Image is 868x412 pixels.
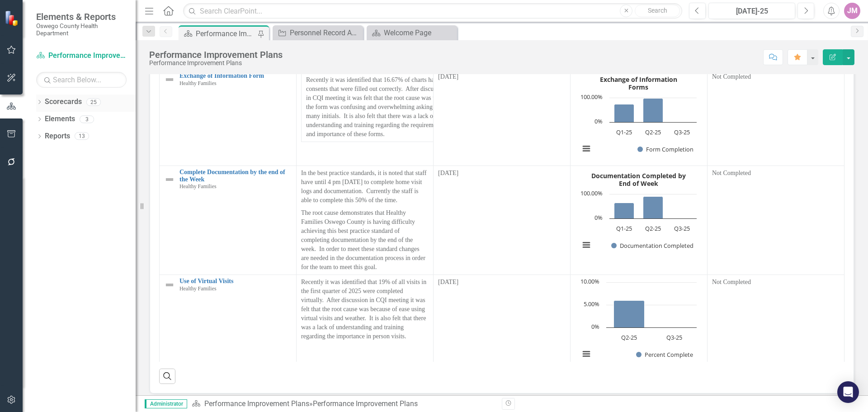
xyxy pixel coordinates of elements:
[384,27,455,38] div: Welcome Page
[580,189,603,197] text: 100.00%
[301,207,429,272] p: The root cause demonstrates that Healthy Families Oswego County is having difficulty achieving th...
[434,275,571,371] td: Double-Click to Edit
[712,169,840,178] div: Not Completed
[297,70,434,166] td: Double-Click to Edit
[160,166,297,275] td: Double-Click to Edit Right Click for Context Menu
[708,3,795,19] button: [DATE]-25
[160,70,297,166] td: Double-Click to Edit Right Click for Context Menu
[712,6,792,17] div: [DATE]-25
[837,381,859,403] div: Open Intercom Messenger
[621,333,637,341] text: Q2-25
[36,51,127,61] a: Performance Improvement Plans
[297,275,434,371] td: Double-Click to Edit
[645,128,661,136] text: Q2-25
[183,3,682,19] input: Search ClearPoint...
[301,169,429,207] p: In the best practice standards, it is noted that staff have until 4 pm [DATE] to complete home vi...
[145,399,187,408] span: Administrator
[179,278,292,284] a: Use of Virtual Visits
[594,213,603,222] text: 0%
[708,275,844,371] td: Double-Click to Edit
[575,169,701,259] svg: Interactive chart
[614,301,645,328] path: Q2-25, 6. Percent Complete.
[616,224,632,232] text: Q1-25
[712,278,840,287] div: Not Completed
[643,99,663,123] path: Q2-25, 97. Form Completion.
[591,322,599,331] text: 0%
[86,98,101,106] div: 25
[164,279,175,290] img: Not Defined
[149,50,283,60] div: Performance Improvement Plans
[301,278,429,341] p: Recently it was identified that 19% of all visits in the first quarter of 2025 were completed vir...
[674,224,690,232] text: Q3-25
[575,72,703,163] div: Exchange of Information Forms. Highcharts interactive chart.
[635,5,680,17] button: Search
[614,104,634,123] path: Q1-25, 73. Form Completion.
[611,242,693,250] button: Show Documentation Completed
[616,128,632,136] text: Q1-25
[584,300,599,308] text: 5.00%
[600,75,677,91] text: Exchange of Information Forms
[648,7,667,14] span: Search
[36,22,127,37] small: Oswego County Health Department
[674,128,690,136] text: Q3-25
[434,166,571,275] td: Double-Click to Edit
[164,174,175,185] img: Not Defined
[45,114,75,124] a: Elements
[708,70,844,166] td: Double-Click to Edit
[45,131,70,142] a: Reports
[712,72,840,81] div: Not Completed
[575,278,703,368] div: Chart. Highcharts interactive chart.
[179,80,217,86] span: Healthy Families
[438,279,458,285] span: [DATE]
[164,74,175,85] img: Not Defined
[643,197,663,219] path: Q2-25, 90. Documentation Completed.
[594,117,603,125] text: 0%
[844,3,860,19] button: JM
[438,170,458,176] span: [DATE]
[160,275,297,371] td: Double-Click to Edit Right Click for Context Menu
[204,399,309,408] a: Performance Improvement Plans
[580,277,599,285] text: 10.00%
[80,115,94,123] div: 3
[580,93,603,101] text: 100.00%
[275,27,361,38] a: Personnel Record Audits
[179,285,217,292] span: Healthy Families
[575,278,701,368] svg: Interactive chart
[5,10,20,26] img: ClearPoint Strategy
[645,224,661,232] text: Q2-25
[580,348,593,360] button: View chart menu, Chart
[36,11,127,22] span: Elements & Reports
[580,239,593,251] button: View chart menu, Documentation Completed by End of Week
[575,169,703,259] div: Documentation Completed by End of Week. Highcharts interactive chart.
[179,183,217,189] span: Healthy Families
[192,399,495,409] div: »
[636,350,693,359] button: Show Percent Complete
[580,142,593,155] button: View chart menu, Exchange of Information Forms
[290,27,361,38] div: Personnel Record Audits
[179,169,292,183] a: Complete Documentation by the end of the Week
[666,333,682,341] text: Q3-25
[369,27,455,38] a: Welcome Page
[75,133,89,140] div: 13
[575,72,701,163] svg: Interactive chart
[434,70,571,166] td: Double-Click to Edit
[306,76,450,139] p: Recently it was identified that 16.67% of charts had consents that were filled out correctly. Aft...
[614,203,634,219] path: Q1-25, 64. Documentation Completed.
[179,72,292,79] a: Exchange of Information Form
[708,166,844,275] td: Double-Click to Edit
[45,97,82,107] a: Scorecards
[149,60,283,66] div: Performance Improvement Plans
[196,28,255,39] div: Performance Improvement Plans
[297,166,434,275] td: Double-Click to Edit
[313,399,418,408] div: Performance Improvement Plans
[438,73,458,80] span: [DATE]
[36,72,127,88] input: Search Below...
[591,171,686,188] text: Documentation Completed by End of Week
[637,145,693,153] button: Show Form Completion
